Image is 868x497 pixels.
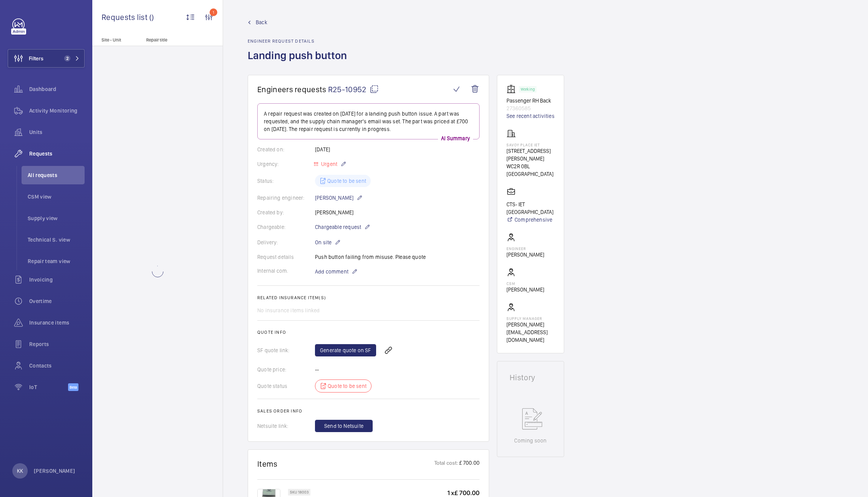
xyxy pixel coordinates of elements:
p: [PERSON_NAME] [315,193,363,202]
span: CSM view [28,193,85,200]
h1: History [510,374,551,381]
span: Beta [68,383,78,391]
span: Reports [29,340,85,348]
p: [STREET_ADDRESS][PERSON_NAME] [506,147,555,162]
p: Engineer [506,246,544,251]
p: Total cost: [434,459,458,469]
p: 1 x £ 700.00 [447,489,480,497]
a: See recent activities [506,112,555,120]
span: Urgent [320,161,337,167]
p: CSM [506,281,544,286]
p: Savoy Place IET [506,142,555,147]
span: Overtime [29,297,85,305]
span: Contacts [29,362,85,369]
h1: Landing push button [248,48,352,75]
h2: Quote info [257,330,480,335]
span: Add comment [315,268,348,275]
span: Requests [29,150,85,157]
span: Send to Netsuite [324,422,363,430]
h2: Sales order info [257,408,480,414]
p: KK [17,467,23,475]
p: Supply manager [506,316,555,321]
span: Filters [29,55,43,62]
p: Passenger RH Back [506,97,555,104]
span: 2 [64,55,70,61]
p: AI Summary [438,134,473,142]
p: 27360585 [506,104,555,112]
span: All requests [28,171,85,179]
span: Insurance items [29,319,85,326]
img: elevator.svg [506,84,519,94]
span: Supply view [28,214,85,222]
span: Back [256,18,267,26]
span: Units [29,128,85,136]
p: WC2R 0BL [GEOGRAPHIC_DATA] [506,162,555,178]
a: Comprehensive [506,216,555,224]
span: Chargeable request [315,223,361,231]
span: Activity Monitoring [29,107,85,114]
p: [PERSON_NAME] [506,251,544,258]
h1: Items [257,459,278,469]
button: Send to Netsuite [315,420,373,432]
p: A repair request was created on [DATE] for a landing push button issue. A part was requested, and... [264,110,473,133]
p: £ 700.00 [458,459,480,469]
span: Invoicing [29,276,85,283]
p: [PERSON_NAME][EMAIL_ADDRESS][DOMAIN_NAME] [506,321,555,344]
button: Filters2 [8,49,85,68]
span: Repair team view [28,257,85,265]
p: SKU 18003 [290,491,308,494]
span: Dashboard [29,85,85,93]
span: IoT [29,383,68,391]
p: Working [521,88,535,91]
span: Requests list [102,12,149,22]
p: [PERSON_NAME] [506,286,544,293]
p: [PERSON_NAME] [34,467,75,475]
span: Engineers requests [257,84,327,94]
a: Generate quote on SF [315,344,376,356]
span: R25-10952 [328,84,379,94]
p: Coming soon [514,437,546,444]
h2: Related insurance item(s) [257,295,480,300]
h2: Engineer request details [248,38,352,44]
p: CTS- IET [GEOGRAPHIC_DATA] [506,200,555,216]
p: Repair title [146,37,197,43]
p: Site - Unit [92,37,143,43]
p: On site [315,238,341,247]
span: Technical S. view [28,236,85,244]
